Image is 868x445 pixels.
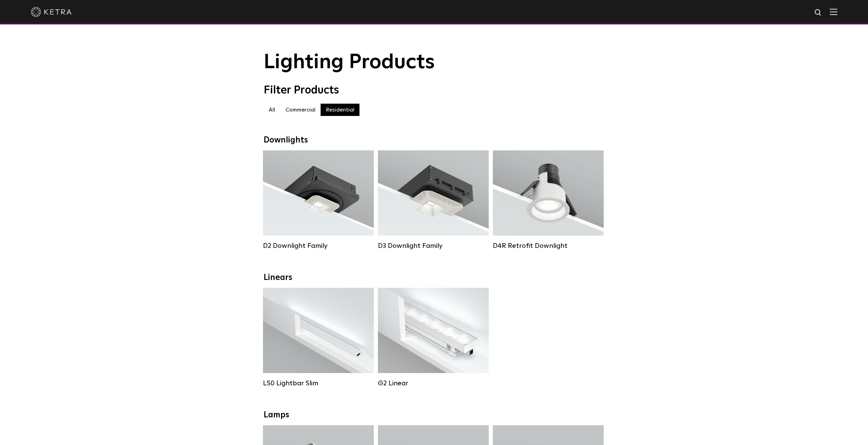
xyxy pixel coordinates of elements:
label: All [264,104,280,116]
div: D2 Downlight Family [263,242,374,250]
img: search icon [814,9,823,17]
div: Filter Products [264,84,605,97]
label: Residential [321,104,359,116]
div: D4R Retrofit Downlight [493,242,604,250]
span: Lighting Products [264,52,435,73]
div: LS0 Lightbar Slim [263,379,374,387]
a: LS0 Lightbar Slim Lumen Output:200 / 350Colors:White / BlackControl:X96 Controller [263,288,374,387]
div: D3 Downlight Family [378,242,489,250]
img: Hamburger%20Nav.svg [830,9,837,15]
a: G2 Linear Lumen Output:400 / 700 / 1000Colors:WhiteBeam Angles:Flood / [GEOGRAPHIC_DATA] / Narrow... [378,288,489,387]
div: Downlights [264,135,605,145]
label: Commercial [280,104,321,116]
a: D4R Retrofit Downlight Lumen Output:800Colors:White / BlackBeam Angles:15° / 25° / 40° / 60°Watta... [493,150,604,250]
a: D2 Downlight Family Lumen Output:1200Colors:White / Black / Gloss Black / Silver / Bronze / Silve... [263,150,374,250]
div: G2 Linear [378,379,489,387]
div: Linears [264,273,605,283]
img: ketra-logo-2019-white [31,7,72,17]
a: D3 Downlight Family Lumen Output:700 / 900 / 1100Colors:White / Black / Silver / Bronze / Paintab... [378,150,489,250]
div: Lamps [264,410,605,420]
